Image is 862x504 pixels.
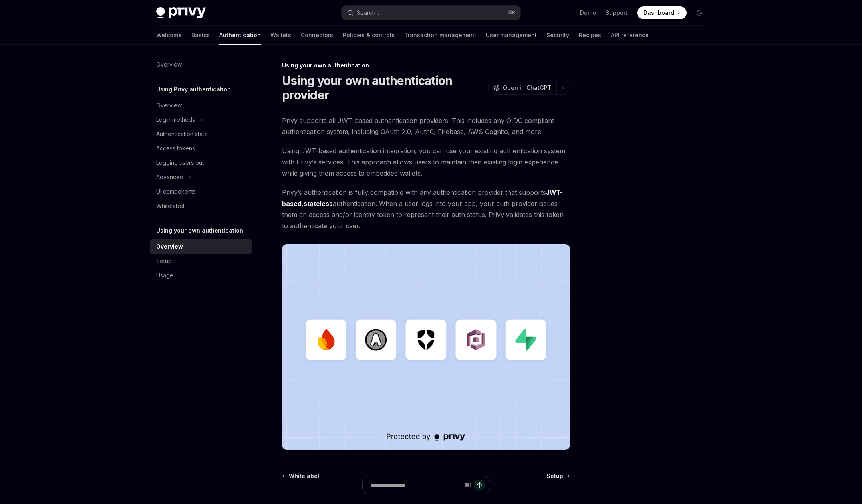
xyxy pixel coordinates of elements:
[282,145,570,179] span: Using JWT-based authentication integration, you can use your existing authentication system with ...
[282,244,570,450] img: JWT-based auth splash
[150,156,252,170] a: Logging users out
[150,127,252,141] a: Authentication state
[219,26,261,45] a: Authentication
[150,199,252,213] a: Whitelabel
[342,6,520,20] button: Open search
[150,268,252,283] a: Usage
[488,81,556,95] button: Open in ChatGPT
[343,26,395,45] a: Policies & controls
[637,6,687,19] a: Dashboard
[371,476,461,494] input: Ask a question...
[282,73,485,102] h1: Using your own authentication provider
[282,187,570,231] span: Privy’s authentication is fully compatible with any authentication provider that supports , authe...
[579,26,601,45] a: Recipes
[301,26,333,45] a: Connectors
[150,98,252,113] a: Overview
[507,10,516,16] span: ⌘ K
[156,242,183,251] div: Overview
[156,158,204,168] div: Logging users out
[150,184,252,199] a: UI components
[474,480,485,491] button: Send message
[156,101,182,110] div: Overview
[156,7,206,18] img: dark logo
[156,187,196,196] div: UI components
[156,26,182,45] a: Welcome
[486,26,537,45] a: User management
[693,6,706,19] button: Toggle dark mode
[606,9,628,17] a: Support
[283,472,319,480] a: Whitelabel
[580,9,596,17] a: Demo
[150,57,252,72] a: Overview
[191,26,210,45] a: Basics
[357,8,379,18] div: Search...
[644,9,674,17] span: Dashboard
[156,144,195,153] div: Access tokens
[156,115,195,125] div: Login methods
[546,26,569,45] a: Security
[546,472,563,480] span: Setup
[150,141,252,156] a: Access tokens
[156,271,173,280] div: Usage
[546,472,569,480] a: Setup
[404,26,476,45] a: Transaction management
[156,256,172,266] div: Setup
[156,226,243,235] h5: Using your own authentication
[270,26,291,45] a: Wallets
[156,172,183,182] div: Advanced
[282,115,570,137] span: Privy supports all JWT-based authentication providers. This includes any OIDC compliant authentic...
[150,239,252,254] a: Overview
[282,61,570,69] div: Using your own authentication
[304,200,333,208] a: stateless
[156,129,208,139] div: Authentication state
[150,254,252,268] a: Setup
[611,26,649,45] a: API reference
[156,85,231,94] h5: Using Privy authentication
[503,84,552,92] span: Open in ChatGPT
[156,60,182,69] div: Overview
[289,472,319,480] span: Whitelabel
[150,113,252,127] button: Toggle Login methods section
[150,170,252,184] button: Toggle Advanced section
[156,201,184,211] div: Whitelabel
